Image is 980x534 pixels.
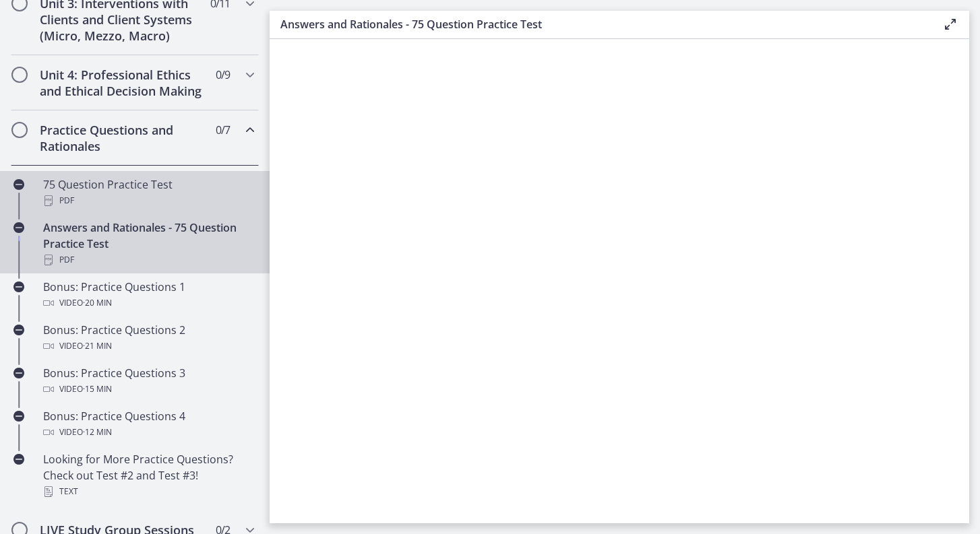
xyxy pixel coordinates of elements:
div: Video [43,381,253,397]
div: PDF [43,193,253,209]
div: Answers and Rationales - 75 Question Practice Test [43,220,253,268]
span: · 20 min [83,295,112,311]
div: Video [43,295,253,311]
div: Text [43,483,253,500]
div: Bonus: Practice Questions 4 [43,408,253,440]
div: Video [43,424,253,440]
div: Bonus: Practice Questions 1 [43,279,253,311]
span: 0 / 9 [216,67,230,83]
span: · 21 min [83,338,112,354]
h3: Answers and Rationales - 75 Question Practice Test [280,16,921,32]
span: · 12 min [83,424,112,440]
div: PDF [43,252,253,268]
div: Bonus: Practice Questions 2 [43,322,253,354]
div: Looking for More Practice Questions? Check out Test #2 and Test #3! [43,451,253,500]
span: 0 / 7 [216,122,230,138]
h2: Practice Questions and Rationales [40,122,204,154]
span: · 15 min [83,381,112,397]
div: Video [43,338,253,354]
h2: Unit 4: Professional Ethics and Ethical Decision Making [40,67,204,99]
div: Bonus: Practice Questions 3 [43,365,253,397]
div: 75 Question Practice Test [43,176,253,209]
